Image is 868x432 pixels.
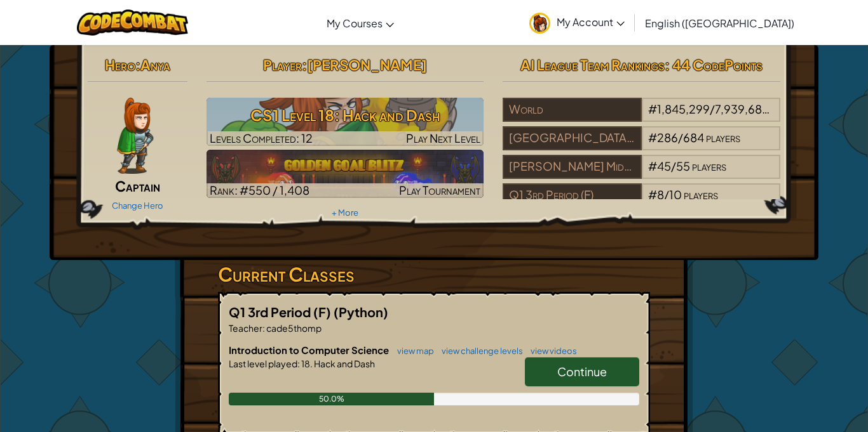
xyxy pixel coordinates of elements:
span: 8 [657,187,664,202]
span: / [678,130,683,145]
a: My Courses [320,6,400,40]
a: English ([GEOGRAPHIC_DATA]) [639,6,801,40]
a: Play Next Level [207,98,484,146]
span: 45 [657,159,671,173]
span: 684 [683,130,704,145]
a: + More [332,207,358,218]
span: Last level played [229,358,297,369]
span: 10 [669,187,682,202]
span: Continue [557,364,607,379]
span: (Python) [334,304,388,320]
span: : [302,56,307,74]
span: Rank: #550 / 1,408 [210,183,309,197]
a: Rank: #550 / 1,408Play Tournament [207,150,484,198]
a: view videos [524,346,577,356]
span: cade5thomp [265,322,322,334]
div: [PERSON_NAME] Middle [503,155,641,179]
span: Hack and Dash [313,358,375,369]
span: Play Tournament [399,183,480,197]
span: Play Next Level [406,131,480,145]
span: English ([GEOGRAPHIC_DATA]) [645,16,794,30]
div: World [503,98,641,122]
span: players [706,130,740,145]
span: Levels Completed: 12 [210,131,313,145]
span: 18. [300,358,313,369]
div: [GEOGRAPHIC_DATA] 01 [503,126,641,150]
span: Hero [105,56,135,74]
img: CS1 Level 18: Hack and Dash [207,98,484,146]
span: Teacher [229,322,262,334]
span: players [684,187,718,202]
span: 1,845,299 [657,101,710,116]
span: : 44 CodePoints [665,56,763,74]
span: / [671,159,676,173]
span: / [664,187,669,202]
span: # [648,130,657,145]
span: : [297,358,300,369]
img: avatar [529,13,550,34]
span: My Account [557,15,625,29]
span: players [692,159,726,173]
a: view challenge levels [435,346,523,356]
span: Q1 3rd Period (F) [229,304,334,320]
img: captain-pose.png [117,98,153,174]
a: My Account [523,3,631,43]
img: Golden Goal [207,150,484,198]
span: [PERSON_NAME] [307,56,427,74]
span: Captain [115,177,160,195]
div: 50.0% [229,393,434,405]
a: [PERSON_NAME] Middle#45/55players [503,167,780,181]
span: : [135,56,140,74]
span: : [262,322,265,334]
span: # [648,159,657,173]
span: players [772,101,806,116]
div: Q1 3rd Period (F) [503,183,641,207]
span: Introduction to Computer Science [229,344,391,356]
img: CodeCombat logo [77,10,188,36]
h3: CS1 Level 18: Hack and Dash [207,101,484,129]
a: view map [391,346,434,356]
span: # [648,101,657,116]
span: 7,939,680 [715,101,770,116]
a: World#1,845,299/7,939,680players [503,110,780,124]
span: AI League Team Rankings [520,56,665,74]
span: Player [263,56,302,74]
h3: Current Classes [218,260,650,289]
span: 55 [676,159,690,173]
a: Q1 3rd Period (F)#8/10players [503,195,780,210]
span: # [648,187,657,202]
a: [GEOGRAPHIC_DATA] 01#286/684players [503,138,780,153]
span: Anya [140,56,170,74]
span: 286 [657,130,678,145]
span: / [710,101,715,116]
a: Change Hero [112,200,163,211]
span: My Courses [327,16,383,30]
